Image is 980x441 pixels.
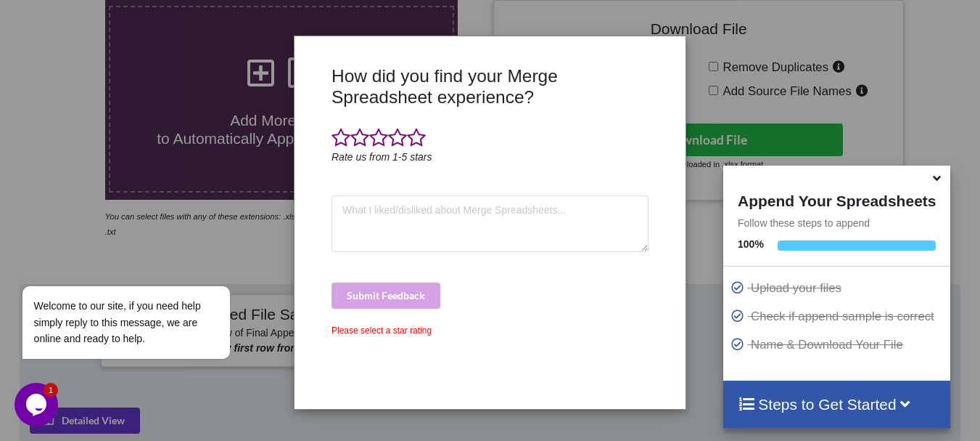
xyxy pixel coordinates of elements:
[730,279,947,297] p: Upload your files
[15,383,61,426] iframe: chat widget
[738,395,936,413] h4: Steps to Get Started
[332,65,648,108] h3: How did you find your Merge Spreadsheet experience?
[738,238,764,250] b: 100 %
[332,324,648,337] div: Please select a star rating
[730,307,947,325] p: Check if append sample is correct
[723,216,950,230] p: Follow these steps to append
[332,151,432,163] i: Rate us from 1-5 stars
[15,155,276,376] iframe: chat widget
[723,188,950,210] h4: Append Your Spreadsheets
[730,336,947,354] p: Name & Download Your File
